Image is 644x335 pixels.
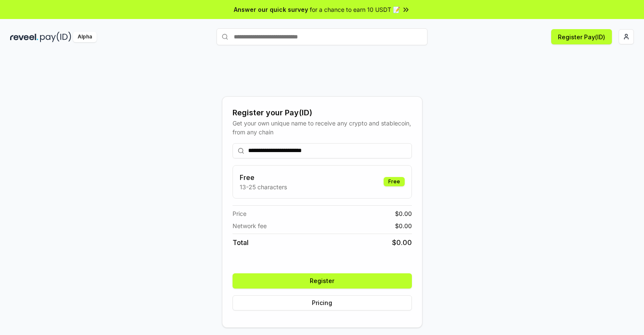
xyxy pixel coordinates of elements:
[233,273,412,289] button: Register
[310,5,400,14] span: for a chance to earn 10 USDT 📝
[10,32,38,42] img: reveel_dark
[240,172,287,182] h3: Free
[395,221,412,230] span: $ 0.00
[233,295,412,310] button: Pricing
[240,182,287,191] p: 13-25 characters
[392,237,412,248] span: $ 0.00
[384,177,405,186] div: Free
[40,32,71,42] img: pay_id
[233,221,267,230] span: Network fee
[73,32,97,42] div: Alpha
[233,107,412,119] div: Register your Pay(ID)
[395,209,412,218] span: $ 0.00
[233,237,249,248] span: Total
[551,29,612,44] button: Register Pay(ID)
[233,209,246,218] span: Price
[234,5,308,14] span: Answer our quick survey
[233,119,412,136] div: Get your own unique name to receive any crypto and stablecoin, from any chain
